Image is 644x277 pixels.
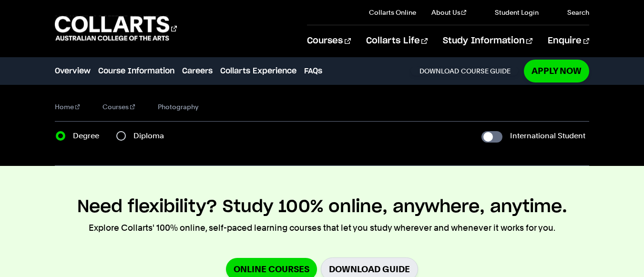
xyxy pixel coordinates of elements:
[55,65,91,77] a: Overview
[369,8,416,17] a: Collarts Online
[55,100,80,113] a: Home
[481,8,539,17] a: Student Login
[548,25,589,57] a: Enquire
[102,100,135,113] a: Courses
[304,65,322,77] a: FAQs
[220,65,296,77] a: Collarts Experience
[510,129,585,143] label: International Student
[411,67,518,75] a: DownloadCourse Guide
[366,25,428,57] a: Collarts Life
[55,15,177,42] div: Go to homepage
[73,129,105,143] label: Degree
[98,65,174,77] a: Course Information
[419,67,459,75] span: Download
[524,60,589,82] a: Apply Now
[554,8,589,17] a: Search
[77,196,567,217] h2: Need flexibility? Study 100% online, anywhere, anytime.
[443,25,532,57] a: Study Information
[182,65,213,77] a: Careers
[89,221,555,235] p: Explore Collarts' 100% online, self-paced learning courses that let you study wherever and whenev...
[307,25,350,57] a: Courses
[158,100,198,113] span: Photography
[133,129,170,143] label: Diploma
[431,8,467,17] a: About Us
